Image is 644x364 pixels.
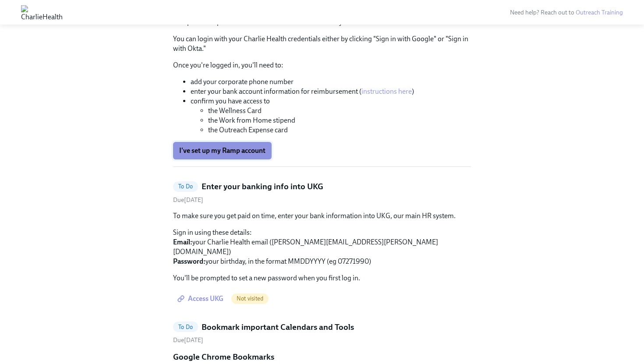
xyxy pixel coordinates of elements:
[361,87,412,95] a: instructions here
[191,77,471,87] li: add your corporate phone number
[173,142,272,159] button: I've set up my Ramp account
[202,181,323,192] h5: Enter your banking info into UKG
[191,87,471,96] li: enter your bank account information for reimbursement ( )
[202,322,354,333] h5: Bookmark important Calendars and Tools
[173,228,471,266] p: Sign in using these details: your Charlie Health email ([PERSON_NAME][EMAIL_ADDRESS][PERSON_NAME]...
[173,351,471,363] p: Google Chrome Bookmarks
[173,211,471,221] p: To make sure you get paid on time, enter your bank information into UKG, our main HR system.
[173,196,203,204] span: Tuesday, September 9th 2025, 9:00 am
[179,146,265,155] span: I've set up my Ramp account
[510,9,623,16] span: Need help? Reach out to
[173,34,471,53] p: You can login with your Charlie Health credentials either by clicking "Sign in with Google" or "S...
[208,106,471,116] li: the Wellness Card
[173,290,230,307] a: Access UKG
[173,60,471,70] p: Once you're logged in, you'll need to:
[191,96,471,135] li: confirm you have access to
[173,183,198,190] span: To Do
[173,273,471,283] p: You'll be prompted to set a new password when you first log in.
[208,116,471,125] li: the Work from Home stipend
[208,125,471,135] li: the Outreach Expense card
[231,295,269,302] span: Not visited
[21,5,63,19] img: CharlieHealth
[173,336,203,344] span: Tuesday, September 9th 2025, 9:00 am
[173,181,471,204] a: To DoEnter your banking info into UKGDue[DATE]
[173,238,192,246] strong: Email:
[179,294,223,303] span: Access UKG
[173,324,198,330] span: To Do
[173,322,471,345] a: To DoBookmark important Calendars and ToolsDue[DATE]
[576,9,623,16] a: Outreach Training
[173,257,205,265] strong: Password:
